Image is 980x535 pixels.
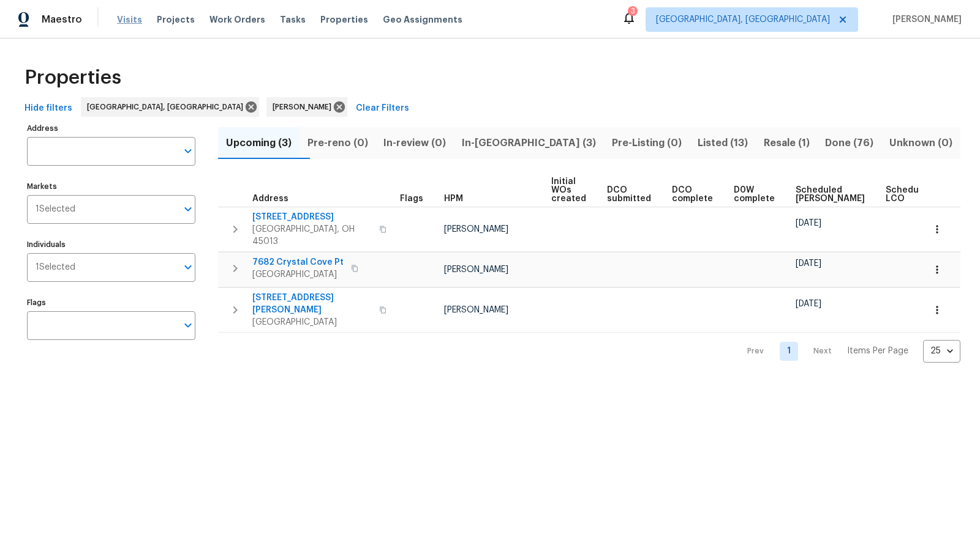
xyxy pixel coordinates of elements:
[796,219,821,227] span: [DATE]
[320,13,368,26] span: Properties
[307,135,369,152] span: Pre-reno (0)
[266,97,347,117] div: [PERSON_NAME]
[252,194,288,203] span: Address
[444,306,508,314] span: [PERSON_NAME]
[611,135,682,152] span: Pre-Listing (0)
[444,225,508,234] span: [PERSON_NAME]
[252,292,372,316] span: [STREET_ADDRESS][PERSON_NAME]
[847,345,908,357] p: Items Per Page
[461,135,597,152] span: In-[GEOGRAPHIC_DATA] (3)
[225,135,292,152] span: Upcoming (3)
[24,72,121,84] span: Properties
[27,241,195,248] label: Individuals
[631,5,635,17] div: 3
[157,13,195,26] span: Projects
[383,135,447,152] span: In-review (0)
[81,97,259,117] div: [GEOGRAPHIC_DATA], [GEOGRAPHIC_DATA]
[672,186,713,203] span: DCO complete
[697,135,748,152] span: Listed (13)
[24,101,72,116] span: Hide filters
[763,135,810,152] span: Resale (1)
[400,194,423,203] span: Flags
[886,186,932,203] span: Scheduled LCO
[87,101,248,113] span: [GEOGRAPHIC_DATA], [GEOGRAPHIC_DATA]
[27,125,195,132] label: Address
[117,13,142,26] span: Visits
[444,194,463,203] span: HPM
[656,13,830,26] span: [GEOGRAPHIC_DATA], [GEOGRAPHIC_DATA]
[351,97,414,120] button: Clear Filters
[796,300,821,308] span: [DATE]
[796,186,865,203] span: Scheduled [PERSON_NAME]
[42,13,82,26] span: Maestro
[179,259,197,276] button: Open
[252,211,372,223] span: [STREET_ADDRESS]
[923,335,960,367] div: 25
[607,186,651,203] span: DCO submitted
[179,201,197,218] button: Open
[36,204,75,215] span: 1 Selected
[551,177,586,203] span: Initial WOs created
[824,135,874,152] span: Done (76)
[796,259,821,268] span: [DATE]
[252,268,344,281] span: [GEOGRAPHIC_DATA]
[252,256,344,268] span: 7682 Crystal Cove Pt
[280,15,306,24] span: Tasks
[252,316,372,328] span: [GEOGRAPHIC_DATA]
[252,223,372,248] span: [GEOGRAPHIC_DATA], OH 45013
[20,97,77,120] button: Hide filters
[273,101,336,113] span: [PERSON_NAME]
[734,186,775,203] span: D0W complete
[889,135,953,152] span: Unknown (0)
[356,101,409,116] span: Clear Filters
[780,342,798,361] a: Goto page 1
[27,299,195,306] label: Flags
[383,13,462,26] span: Geo Assignments
[36,262,75,273] span: 1 Selected
[179,317,197,334] button: Open
[27,183,195,190] label: Markets
[736,340,960,363] nav: Pagination Navigation
[179,142,197,160] button: Open
[209,13,265,26] span: Work Orders
[888,13,962,26] span: [PERSON_NAME]
[444,265,508,274] span: [PERSON_NAME]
